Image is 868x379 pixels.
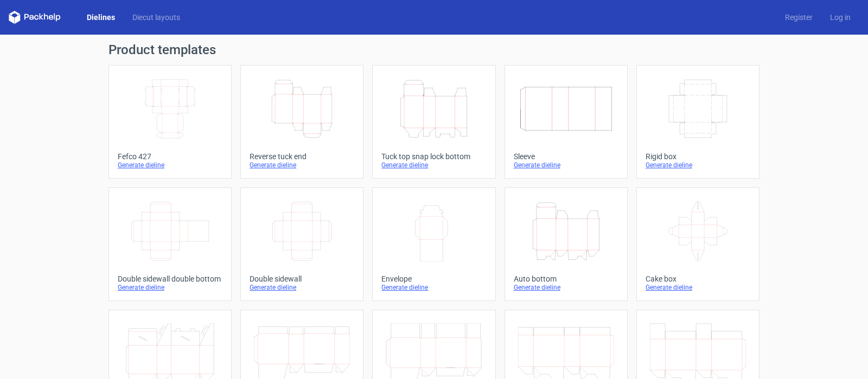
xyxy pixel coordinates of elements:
div: Generate dieline [514,161,618,169]
a: Tuck top snap lock bottomGenerate dieline [372,65,495,179]
a: Double sidewallGenerate dieline [240,187,363,301]
div: Generate dieline [118,283,222,292]
div: Fefco 427 [118,152,222,161]
div: Generate dieline [250,283,354,292]
div: Generate dieline [646,161,750,169]
a: Log in [821,12,859,23]
a: Cake boxGenerate dieline [636,187,759,301]
div: Envelope [381,275,486,283]
a: Diecut layouts [124,12,189,23]
a: EnvelopeGenerate dieline [372,187,495,301]
a: Double sidewall double bottomGenerate dieline [108,187,232,301]
div: Double sidewall [250,275,354,283]
div: Generate dieline [514,283,618,292]
a: Reverse tuck endGenerate dieline [240,65,363,179]
div: Generate dieline [381,283,486,292]
a: Rigid boxGenerate dieline [636,65,759,179]
div: Rigid box [646,152,750,161]
h1: Product templates [108,43,759,56]
div: Generate dieline [646,283,750,292]
div: Reverse tuck end [250,152,354,161]
a: Register [776,12,821,23]
div: Double sidewall double bottom [118,275,222,283]
div: Generate dieline [381,161,486,169]
div: Cake box [646,275,750,283]
div: Generate dieline [250,161,354,169]
a: SleeveGenerate dieline [505,65,628,179]
div: Tuck top snap lock bottom [381,152,486,161]
div: Sleeve [514,152,618,161]
a: Auto bottomGenerate dieline [505,187,628,301]
a: Fefco 427Generate dieline [108,65,232,179]
a: Dielines [78,12,124,23]
div: Generate dieline [118,161,222,169]
div: Auto bottom [514,275,618,283]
